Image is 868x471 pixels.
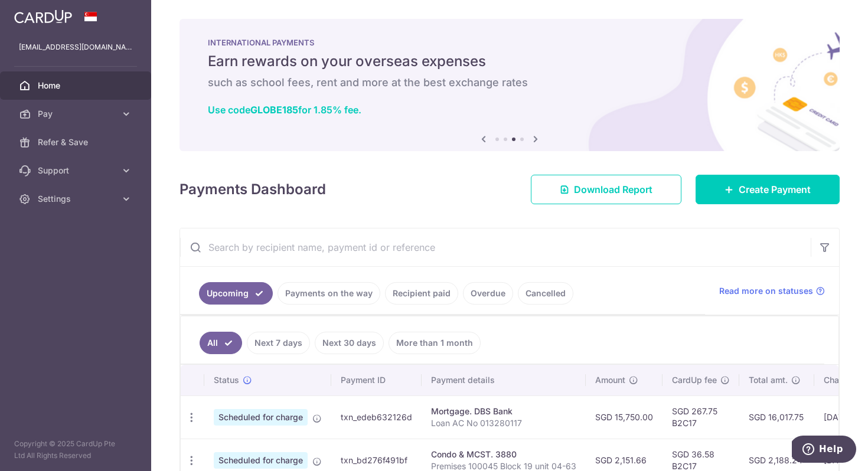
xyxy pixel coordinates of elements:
[38,108,116,120] span: Pay
[739,395,814,439] td: SGD 16,017.75
[14,9,72,24] img: CardUp
[422,365,586,395] th: Payment details
[208,52,811,71] h5: Earn rewards on your overseas expenses
[739,182,811,197] span: Create Payment
[199,282,273,305] a: Upcoming
[574,182,652,197] span: Download Report
[214,374,239,386] span: Status
[38,136,116,148] span: Refer & Save
[208,38,811,47] p: INTERNATIONAL PAYMENTS
[463,282,513,305] a: Overdue
[19,41,132,53] p: [EMAIL_ADDRESS][DOMAIN_NAME]
[38,165,116,176] span: Support
[431,417,576,429] p: Loan AC No 013280117
[389,332,481,354] a: More than 1 month
[208,104,361,116] a: Use codeGLOBE185for 1.85% fee.
[595,374,625,386] span: Amount
[250,104,298,116] b: GLOBE185
[200,332,242,354] a: All
[214,452,308,469] span: Scheduled for charge
[214,409,308,426] span: Scheduled for charge
[749,374,788,386] span: Total amt.
[331,395,422,439] td: txn_edeb632126d
[431,449,576,460] div: Condo & MCST. 3880
[663,395,739,439] td: SGD 267.75 B2C17
[247,332,310,354] a: Next 7 days
[38,193,116,205] span: Settings
[586,395,663,439] td: SGD 15,750.00
[719,285,825,297] a: Read more on statuses
[180,179,326,200] h4: Payments Dashboard
[208,76,811,90] h6: such as school fees, rent and more at the best exchange rates
[672,374,717,386] span: CardUp fee
[518,282,573,305] a: Cancelled
[38,80,116,91] span: Home
[180,19,840,151] img: International Payment Banner
[180,228,811,266] input: Search by recipient name, payment id or reference
[531,175,681,204] a: Download Report
[278,282,380,305] a: Payments on the way
[719,285,813,297] span: Read more on statuses
[315,332,384,354] a: Next 30 days
[331,365,422,395] th: Payment ID
[385,282,458,305] a: Recipient paid
[792,436,856,465] iframe: Opens a widget where you can find more information
[696,175,840,204] a: Create Payment
[431,405,576,417] div: Mortgage. DBS Bank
